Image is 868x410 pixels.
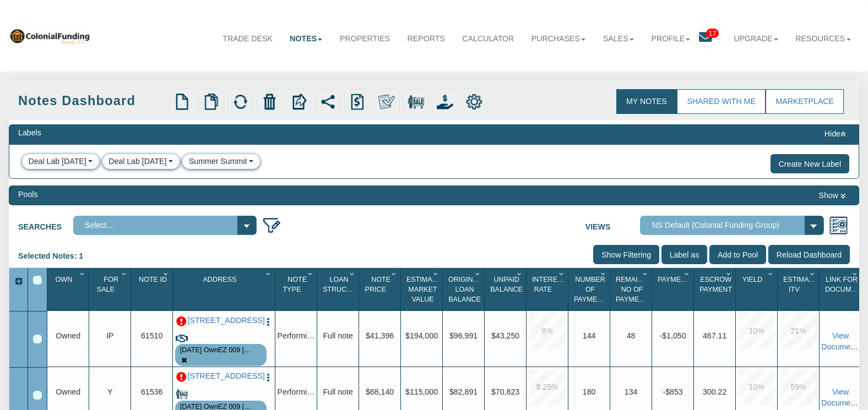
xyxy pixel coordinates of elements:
span: Note Id [139,276,167,283]
img: refresh.png [232,94,249,110]
span: 61536 [141,387,162,396]
div: Sort None [654,272,693,307]
span: For Sale [97,276,118,293]
div: Sort None [91,272,131,307]
img: cell-menu.png [263,317,273,326]
div: Select All [33,276,42,285]
img: deal_progress.svg [176,334,188,343]
span: Note Type [283,276,307,293]
div: Sort None [445,272,484,307]
div: 9.25 [529,369,566,405]
div: Note is contained in the pool 8-28-25 OwnEZ 009 T3 [180,345,255,355]
span: IP [106,331,113,340]
div: Sort None [529,272,568,307]
button: Hide [821,127,850,140]
div: Column Menu [306,268,316,279]
div: Column Menu [641,268,651,279]
a: Resources [787,25,860,53]
a: Reports [399,25,454,53]
a: Upgrade [725,25,787,53]
div: Column Menu [431,268,442,279]
span: $115,000 [405,387,438,396]
div: Deal Lab [DATE] [28,156,86,167]
span: Address [203,276,236,283]
span: 300.22 [703,387,726,396]
a: Properties [331,25,399,53]
div: Pools [18,189,37,200]
span: -$1,050 [660,331,686,340]
div: Escrow Payment Sort None [696,272,735,307]
div: Remaining No Of Payments Sort None [612,272,652,307]
img: 569736 [9,28,90,45]
div: Note Price Sort None [361,272,400,307]
div: Column Menu [724,268,735,279]
div: Column Menu [850,268,861,279]
div: Sort None [175,272,275,307]
a: Profile [643,25,699,53]
span: Remaining No Of Payments [616,276,655,303]
span: $194,000 [405,331,438,340]
div: Sort None [403,272,442,307]
div: 59.0 [780,369,817,405]
div: Sort None [319,272,359,307]
span: 17 [706,29,719,38]
span: 134 [625,387,638,396]
div: Estimated Market Value Sort None [403,272,442,307]
a: Notes [281,25,332,53]
div: Sort None [361,272,400,307]
span: $70,823 [491,387,519,396]
div: Column Menu [682,268,693,279]
a: Calculator [454,25,523,53]
span: $96,991 [449,331,478,340]
span: Unpaid Balance [490,276,523,293]
div: Original Loan Balance Sort None [445,272,484,307]
div: Column Menu [389,268,400,279]
div: Column Menu [557,268,567,279]
span: Performing [278,387,316,396]
span: 48 [627,331,636,340]
div: Sort None [822,272,861,307]
div: Sort None [487,272,526,307]
img: for_sale.png [176,388,188,400]
input: Add to Pool [709,245,766,264]
span: Full note [323,331,352,340]
div: Notes Dashboard [18,92,166,111]
a: 112 South Main Street, Greens Fork, IN, 47345 [188,371,261,381]
span: Y [107,387,112,396]
a: View Documents [822,331,861,351]
span: $43,250 [491,331,519,340]
div: Column Menu [348,268,358,279]
span: $68,140 [366,387,394,396]
div: Column Menu [161,268,172,279]
a: 4525 Phoenix Drive, Indianapolis, IN, 46241 [188,316,261,325]
span: Owned [56,331,80,340]
div: Selected Notes: 1 [18,245,91,267]
div: Row 2, Row Selection Checkbox [33,391,42,400]
span: Loan Structure [323,276,366,293]
span: Full note [323,387,352,396]
div: For Sale Sort None [91,272,131,307]
div: 8.0 [529,313,566,349]
img: views.png [829,216,848,235]
label: Searches [18,216,73,232]
div: Deal Lab [DATE] [109,156,166,167]
div: Number Of Payments Sort None [571,272,610,307]
img: export.svg [291,94,307,110]
div: Column Menu [599,268,609,279]
span: Payment(P&I) [658,276,706,283]
img: cell-menu.png [263,373,273,382]
img: trash.png [262,94,278,110]
input: Label as [661,245,707,264]
div: Link For Documents Sort None [822,272,861,307]
span: Estimated Itv [783,276,822,293]
span: -$853 [663,387,682,396]
div: Loan Structure Sort None [319,272,359,307]
span: $41,396 [366,331,394,340]
img: copy.png [203,94,220,110]
div: Yield Sort None [738,272,777,307]
img: edit_filter_icon.png [262,216,281,235]
span: Note Price [365,276,390,293]
div: Expand All [9,276,28,287]
div: Sort None [278,272,317,307]
div: Note Type Sort None [278,272,317,307]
